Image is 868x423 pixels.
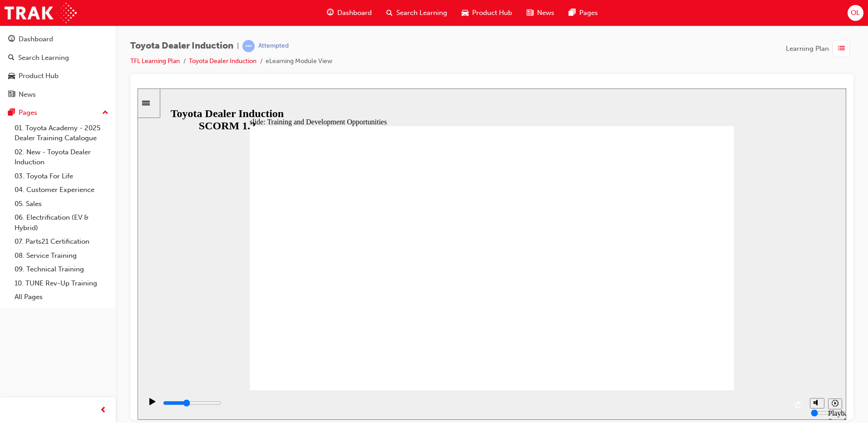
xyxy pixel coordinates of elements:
[5,309,20,325] button: Play (Ctrl+Alt+P)
[337,8,372,18] span: Dashboard
[237,41,239,51] span: |
[8,72,15,80] span: car-icon
[258,42,289,50] div: Attempted
[11,262,112,276] a: 09. Technical Training
[5,3,77,23] img: Trak
[327,7,334,19] span: guage-icon
[379,4,454,22] a: search-iconSearch Learning
[8,35,15,44] span: guage-icon
[11,235,112,249] a: 07. Parts21 Certification
[19,89,36,100] div: News
[8,91,15,99] span: news-icon
[654,310,668,324] button: Replay (Ctrl+Alt+R)
[130,57,180,65] a: TFL Learning Plan
[4,31,112,48] a: Dashboard
[462,7,469,19] span: car-icon
[673,321,732,328] input: volume
[11,183,112,197] a: 04. Customer Experience
[386,7,393,19] span: search-icon
[690,310,705,321] button: Playback speed
[579,8,598,18] span: Pages
[562,4,605,22] a: pages-iconPages
[4,68,112,84] a: Product Hub
[11,145,112,169] a: 02. New - Toyota Dealer Induction
[838,43,845,54] span: list-icon
[130,41,233,51] span: Toyota Dealer Induction
[25,311,84,318] input: slide progress
[4,104,112,121] button: Pages
[396,8,447,18] span: Search Learning
[5,302,668,331] div: playback controls
[527,7,533,19] span: news-icon
[519,4,562,22] a: news-iconNews
[472,8,512,18] span: Product Hub
[19,34,53,44] div: Dashboard
[786,44,829,54] span: Learning Plan
[11,121,112,145] a: 01. Toyota Academy - 2025 Dealer Training Catalogue
[4,86,112,103] a: News
[11,290,112,304] a: All Pages
[11,169,112,183] a: 03. Toyota For Life
[11,197,112,211] a: 05. Sales
[851,8,860,18] span: OL
[4,49,112,66] a: Search Learning
[537,8,554,18] span: News
[242,40,255,52] span: learningRecordVerb_ATTEMPT-icon
[569,7,576,19] span: pages-icon
[8,109,15,117] span: pages-icon
[19,71,59,81] div: Product Hub
[786,40,853,57] button: Learning Plan
[100,405,107,416] span: prev-icon
[690,321,704,337] div: Playback Speed
[19,108,37,118] div: Pages
[454,4,519,22] a: car-iconProduct Hub
[848,5,863,21] button: OL
[4,29,112,104] button: DashboardSearch LearningProduct HubNews
[320,4,379,22] a: guage-iconDashboard
[18,53,69,63] div: Search Learning
[102,107,108,119] span: up-icon
[189,57,256,65] a: Toyota Dealer Induction
[11,211,112,235] a: 06. Electrification (EV & Hybrid)
[672,310,687,320] button: Unmute (Ctrl+Alt+M)
[8,54,15,62] span: search-icon
[11,276,112,290] a: 10. TUNE Rev-Up Training
[668,302,704,331] div: misc controls
[266,56,332,67] li: eLearning Module View
[11,249,112,263] a: 08. Service Training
